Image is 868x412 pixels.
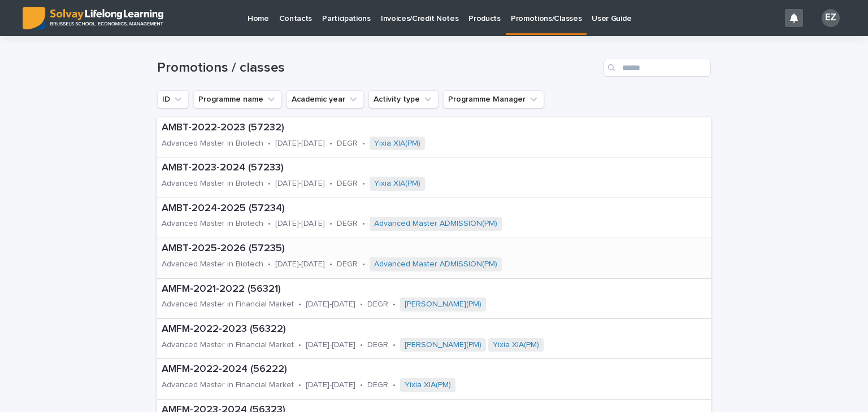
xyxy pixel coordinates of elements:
a: Yixia XIA(PM) [374,179,420,189]
p: • [268,139,271,148]
p: • [329,260,332,269]
h1: Promotions / classes [157,60,599,76]
img: ED0IkcNQHGZZMpCVrDht [23,7,163,29]
a: Advanced Master ADMISSION(PM) [374,260,497,269]
a: [PERSON_NAME](PM) [405,340,481,350]
p: Advanced Master in Biotech [162,260,263,269]
p: • [362,139,365,148]
p: • [362,179,365,189]
p: AMFM-2022-2023 (56322) [162,323,670,336]
a: [PERSON_NAME](PM) [405,300,481,309]
p: [DATE]-[DATE] [275,219,325,229]
p: • [268,260,271,269]
p: • [360,380,363,390]
p: • [393,340,396,350]
a: Yixia XIA(PM) [374,139,420,148]
p: • [360,300,363,309]
p: • [268,179,271,189]
p: [DATE]-[DATE] [275,179,325,189]
a: Advanced Master ADMISSION(PM) [374,219,497,229]
a: AMFM-2021-2022 (56321)Advanced Master in Financial Market•[DATE]-[DATE]•DEGR•[PERSON_NAME](PM) [157,279,711,319]
p: DEGR [367,340,388,350]
a: AMFM-2022-2023 (56322)Advanced Master in Financial Market•[DATE]-[DATE]•DEGR•[PERSON_NAME](PM) Yi... [157,319,711,359]
p: AMFM-2021-2022 (56321) [162,283,607,296]
a: AMFM-2022-2024 (56222)Advanced Master in Financial Market•[DATE]-[DATE]•DEGR•Yixia XIA(PM) [157,359,711,399]
div: EZ [822,9,840,27]
p: [DATE]-[DATE] [275,260,325,269]
p: • [329,179,332,189]
p: • [362,260,365,269]
a: AMBT-2025-2026 (57235)Advanced Master in Biotech•[DATE]-[DATE]•DEGR•Advanced Master ADMISSION(PM) [157,238,711,278]
p: • [393,380,396,390]
p: • [298,340,301,350]
p: • [329,219,332,229]
p: [DATE]-[DATE] [275,139,325,148]
p: [DATE]-[DATE] [306,340,355,350]
p: [DATE]-[DATE] [306,300,355,309]
p: • [268,219,271,229]
p: DEGR [367,300,388,309]
button: Activity type [368,90,439,108]
p: AMBT-2025-2026 (57235) [162,243,627,255]
p: • [298,380,301,390]
input: Search [604,59,711,77]
p: DEGR [337,219,358,229]
p: • [360,340,363,350]
p: Advanced Master in Financial Market [162,300,294,309]
p: • [298,300,301,309]
p: Advanced Master in Biotech [162,139,263,148]
button: Programme name [193,90,282,108]
a: Yixia XIA(PM) [405,380,451,390]
p: DEGR [337,260,358,269]
p: DEGR [337,179,358,189]
p: AMBT-2022-2023 (57232) [162,122,550,134]
a: AMBT-2022-2023 (57232)Advanced Master in Biotech•[DATE]-[DATE]•DEGR•Yixia XIA(PM) [157,117,711,157]
p: AMFM-2022-2024 (56222) [162,363,583,376]
p: • [393,300,396,309]
button: Academic year [287,90,364,108]
p: DEGR [337,139,358,148]
p: • [362,219,365,229]
p: Advanced Master in Financial Market [162,340,294,350]
p: [DATE]-[DATE] [306,380,355,390]
button: Programme Manager [443,90,544,108]
p: • [329,139,332,148]
p: Advanced Master in Biotech [162,179,263,189]
p: AMBT-2023-2024 (57233) [162,162,549,174]
a: AMBT-2024-2025 (57234)Advanced Master in Biotech•[DATE]-[DATE]•DEGR•Advanced Master ADMISSION(PM) [157,198,711,238]
p: DEGR [367,380,388,390]
p: Advanced Master in Biotech [162,219,263,229]
p: Advanced Master in Financial Market [162,380,294,390]
p: AMBT-2024-2025 (57234) [162,203,627,215]
a: Yixia XIA(PM) [493,340,539,350]
button: ID [157,90,189,108]
a: AMBT-2023-2024 (57233)Advanced Master in Biotech•[DATE]-[DATE]•DEGR•Yixia XIA(PM) [157,157,711,198]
